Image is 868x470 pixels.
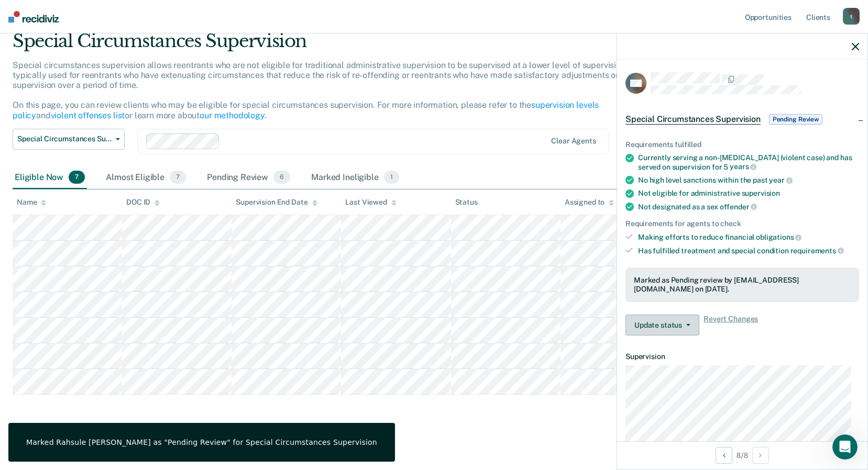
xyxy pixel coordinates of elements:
[200,110,265,120] a: our methodology
[625,140,859,149] div: Requirements fulfilled
[704,315,758,335] span: Revert Changes
[565,198,614,207] div: Assigned to
[843,8,860,25] div: t
[104,166,188,189] div: Almost Eligible
[236,198,317,207] div: Supervision End Date
[170,171,186,184] span: 7
[769,176,792,184] span: year
[790,247,844,255] span: requirements
[455,198,478,207] div: Status
[730,162,756,171] span: years
[345,198,396,207] div: Last Viewed
[617,441,867,469] div: 8 / 8
[17,135,112,143] span: Special Circumstances Supervision
[832,434,858,460] iframe: Intercom live chat
[617,103,867,136] div: Special Circumstances SupervisionPending Review
[205,166,292,189] div: Pending Review
[51,110,125,120] a: violent offenses list
[638,189,859,198] div: Not eligible for administrative
[8,11,59,23] img: Recidiviz
[126,198,160,207] div: DOC ID
[638,153,859,171] div: Currently serving a non-[MEDICAL_DATA] (violent case) and has served on supervision for 5
[13,100,599,120] a: supervision levels policy
[17,198,46,207] div: Name
[13,166,87,189] div: Eligible Now
[742,189,780,197] span: supervision
[625,114,761,125] span: Special Circumstances Supervision
[752,447,769,464] button: Next Opportunity
[384,171,399,184] span: 1
[638,246,859,255] div: Has fulfilled treatment and special condition
[756,233,801,241] span: obligations
[13,60,643,120] p: Special circumstances supervision allows reentrants who are not eligible for traditional administ...
[273,171,290,184] span: 6
[638,175,859,185] div: No high level sanctions within the past
[716,447,732,464] button: Previous Opportunity
[26,438,377,447] div: Marked Rahsule [PERSON_NAME] as "Pending Review" for Special Circumstances Supervision
[625,219,859,228] div: Requirements for agents to check
[720,203,757,211] span: offender
[309,166,401,189] div: Marked Ineligible
[13,30,664,60] div: Special Circumstances Supervision
[551,137,596,146] div: Clear agents
[638,232,859,242] div: Making efforts to reduce financial
[634,276,851,294] div: Marked as Pending review by [EMAIL_ADDRESS][DOMAIN_NAME] on [DATE].
[638,202,859,211] div: Not designated as a sex
[625,315,699,335] button: Update status
[769,114,822,125] span: Pending Review
[69,171,85,184] span: 7
[625,352,859,361] dt: Supervision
